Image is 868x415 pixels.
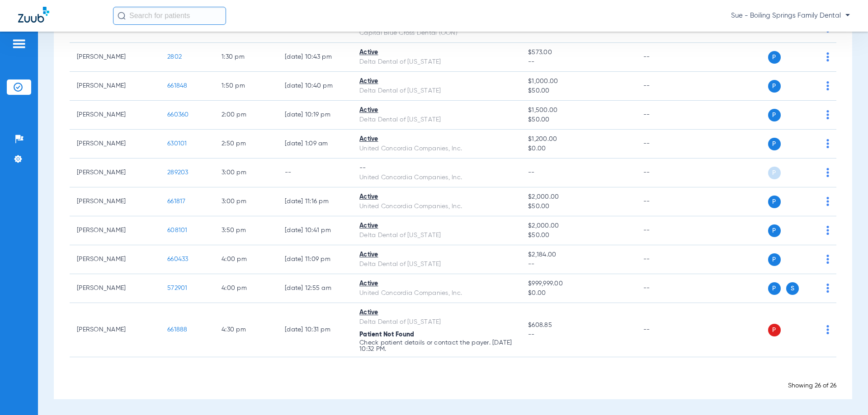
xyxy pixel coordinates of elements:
[768,80,781,93] span: P
[167,227,188,233] span: 608101
[118,12,126,20] img: Search Icon
[214,216,278,245] td: 3:50 PM
[826,81,829,90] img: group-dot-blue.svg
[786,282,799,295] span: S
[359,289,514,298] div: United Concordia Companies, Inc.
[826,110,829,119] img: group-dot-blue.svg
[636,187,697,216] td: --
[528,221,628,231] span: $2,000.00
[359,308,514,317] div: Active
[528,135,628,144] span: $1,200.00
[826,139,829,148] img: group-dot-blue.svg
[359,331,414,338] span: Patient Not Found
[359,77,514,86] div: Active
[826,284,829,293] img: group-dot-blue.svg
[278,43,352,72] td: [DATE] 10:43 PM
[359,202,514,211] div: United Concordia Companies, Inc.
[528,144,628,154] span: $0.00
[70,245,160,274] td: [PERSON_NAME]
[768,253,781,266] span: P
[636,274,697,303] td: --
[359,106,514,115] div: Active
[528,106,628,115] span: $1,500.00
[12,38,26,49] img: hamburger-icon
[359,231,514,240] div: Delta Dental of [US_STATE]
[528,330,628,340] span: --
[214,274,278,303] td: 4:00 PM
[636,216,697,245] td: --
[636,130,697,159] td: --
[214,43,278,72] td: 1:30 PM
[70,130,160,159] td: [PERSON_NAME]
[826,197,829,206] img: group-dot-blue.svg
[167,112,189,118] span: 660360
[528,77,628,86] span: $1,000.00
[636,101,697,130] td: --
[528,231,628,240] span: $50.00
[768,51,781,64] span: P
[359,173,514,182] div: United Concordia Companies, Inc.
[788,382,836,389] span: Showing 26 of 26
[214,72,278,101] td: 1:50 PM
[167,198,186,205] span: 661817
[636,303,697,357] td: --
[768,109,781,121] span: P
[70,303,160,357] td: [PERSON_NAME]
[278,72,352,101] td: [DATE] 10:40 PM
[359,260,514,269] div: Delta Dental of [US_STATE]
[214,187,278,216] td: 3:00 PM
[636,43,697,72] td: --
[359,86,514,96] div: Delta Dental of [US_STATE]
[214,245,278,274] td: 4:00 PM
[167,83,188,89] span: 661848
[528,289,628,298] span: $0.00
[528,86,628,96] span: $50.00
[70,274,160,303] td: [PERSON_NAME]
[823,372,868,415] iframe: Chat Widget
[359,135,514,144] div: Active
[278,216,352,245] td: [DATE] 10:41 PM
[70,72,160,101] td: [PERSON_NAME]
[528,260,628,269] span: --
[70,101,160,130] td: [PERSON_NAME]
[636,72,697,101] td: --
[278,245,352,274] td: [DATE] 11:09 PM
[113,7,226,25] input: Search for patients
[768,167,781,179] span: P
[528,192,628,202] span: $2,000.00
[359,48,514,57] div: Active
[70,187,160,216] td: [PERSON_NAME]
[70,43,160,72] td: [PERSON_NAME]
[70,216,160,245] td: [PERSON_NAME]
[278,274,352,303] td: [DATE] 12:55 AM
[278,159,352,187] td: --
[359,192,514,202] div: Active
[214,101,278,130] td: 2:00 PM
[826,52,829,61] img: group-dot-blue.svg
[70,159,160,187] td: [PERSON_NAME]
[359,250,514,260] div: Active
[359,163,514,173] div: --
[167,256,189,262] span: 660433
[731,11,850,20] span: Sue - Boiling Springs Family Dental
[167,169,189,176] span: 289203
[359,340,514,352] p: Check patient details or contact the payer. [DATE] 10:32 PM.
[278,303,352,357] td: [DATE] 10:31 PM
[167,285,188,291] span: 572901
[359,221,514,231] div: Active
[826,168,829,177] img: group-dot-blue.svg
[278,101,352,130] td: [DATE] 10:19 PM
[167,54,182,60] span: 2802
[768,282,781,295] span: P
[167,140,187,147] span: 630101
[528,48,628,57] span: $573.00
[359,28,514,38] div: Capital Blue Cross Dental (OON)
[167,326,188,333] span: 661888
[359,279,514,289] div: Active
[359,57,514,67] div: Delta Dental of [US_STATE]
[528,169,535,176] span: --
[826,226,829,235] img: group-dot-blue.svg
[528,279,628,289] span: $999,999.00
[18,7,49,23] img: Zuub Logo
[768,138,781,150] span: P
